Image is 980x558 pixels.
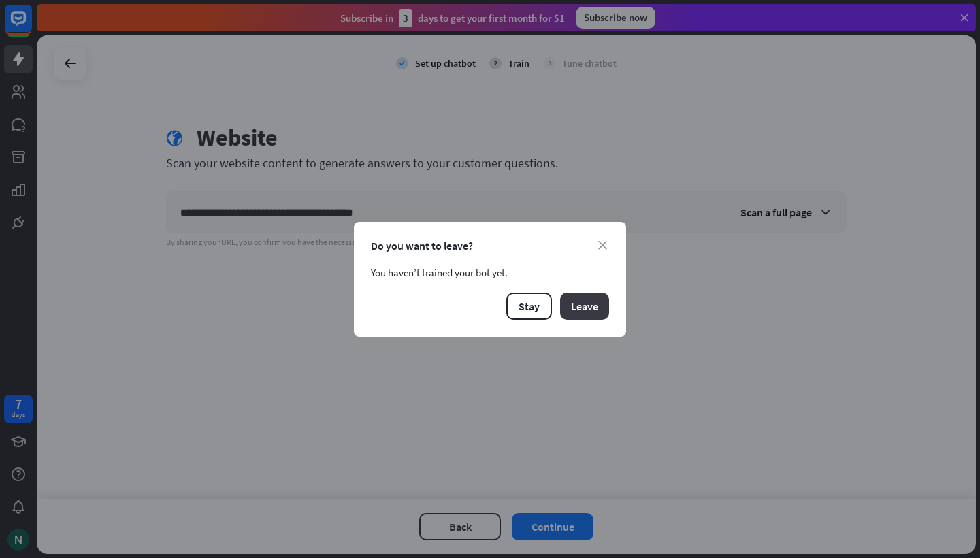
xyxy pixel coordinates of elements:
[560,293,609,320] button: Leave
[371,266,609,279] div: You haven’t trained your bot yet.
[11,5,52,46] button: Open LiveChat chat widget
[371,239,609,252] div: Do you want to leave?
[598,241,607,250] i: close
[506,293,552,320] button: Stay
